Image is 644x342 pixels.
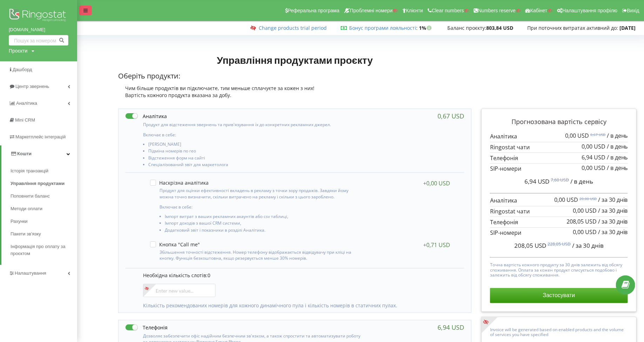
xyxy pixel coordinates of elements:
button: Застосувати [490,288,628,303]
strong: [DATE] [619,25,636,31]
span: Numbers reserve [478,8,516,13]
span: 0,00 USD [582,164,605,172]
img: Ringostat logo [9,7,68,25]
p: Оберіть продукти: [118,71,472,81]
span: 208,05 USD [514,241,546,249]
span: / за 30 днів [598,228,628,236]
p: Ringostat чати [490,207,628,216]
p: Продукт для відстеження звернень та прив'язування їх до конкретних рекламних джерел. [143,122,362,128]
li: Імпорт витрат з ваших рекламних акаунтів або csv таблиці, [165,214,360,221]
span: 0,00 USD [582,143,605,150]
span: 0,00 USD [573,207,597,214]
input: Enter new value... [143,284,216,297]
p: Необхідна кількість слотів: [143,272,457,279]
a: Бонус програми лояльності [349,25,416,31]
p: Кількість рекомендованих номерів для кожного динамічного пула і кількість номерів в статичних пулах. [143,302,457,309]
sup: 7,60 USD [551,177,569,183]
p: Телефонія [490,218,628,226]
p: SIP-номери [490,165,628,173]
span: 6,94 USD [525,177,550,185]
span: Поповнити баланс [11,193,50,200]
span: / в день [607,153,628,161]
label: Аналітика [126,112,167,120]
label: Телефонія [126,324,168,331]
span: Аналiтика [16,101,37,106]
span: / за 30 днів [598,218,628,225]
span: Дашборд [13,67,32,72]
sup: 228,05 USD [548,241,571,247]
li: Спеціалізований звіт для маркетолога [148,162,362,169]
span: Налаштування профілю [562,8,617,13]
a: Поповнити баланс [11,190,77,203]
span: / в день [607,164,628,172]
sup: 0,67 USD [590,132,605,137]
p: Продукт для оцінки ефективності вкладень в рекламу з точки зору продажів. Завдяки йому можна точн... [160,187,360,199]
p: Точна вартість кожного продукту за 30 днів залежить від обсягу споживання. Оплата за кожен продук... [490,261,628,278]
a: Рахунки [11,215,77,228]
strong: 1% [419,25,433,31]
label: Кнопка "Call me" [150,241,200,247]
span: Клієнти [406,8,423,13]
span: 0,00 USD [554,196,578,204]
span: Кабінет [530,8,548,13]
h1: Управління продуктами проєкту [118,54,472,66]
span: 208,05 USD [567,218,597,225]
span: / за 30 днів [572,241,604,249]
span: Баланс проєкту: [447,25,486,31]
p: SIP-номери [490,229,628,237]
p: Аналітика [490,132,628,141]
label: Наскрізна аналітика [150,180,209,186]
p: Збільшення точності відстеження. Номер телефону відображається відвідувачу при кліці на кнопку. Ф... [160,249,360,261]
span: Історія транзакцій [11,167,48,175]
div: +0,00 USD [423,180,450,187]
span: 0,00 USD [573,228,597,236]
span: / в день [607,132,628,139]
a: [DOMAIN_NAME] [9,26,68,33]
span: / за 30 днів [598,207,628,214]
p: Аналітика [490,197,628,205]
span: При поточних витратах активний до: [527,25,618,31]
a: Кошти [1,145,77,162]
span: Методи оплати [11,205,42,212]
div: +0,71 USD [423,241,450,248]
a: Управління продуктами [11,177,77,190]
span: Маркетплейс інтеграцій [15,134,66,139]
p: Ringostat чати [490,143,628,151]
p: Прогнозована вартість сервісу [490,117,628,126]
span: Проблемні номери [350,8,393,13]
div: Чим більше продуктів ви підключаєте, тим меньше сплачуєте за кожен з них! [118,85,472,92]
p: Invoice will be generated based on enabled products and the volume of services you have specified [490,326,628,337]
span: Центр звернень [15,84,49,89]
span: Інформація про оплату за проєктом [11,243,74,257]
span: Кошти [17,151,32,156]
a: Історія транзакцій [11,165,77,177]
span: / в день [571,177,594,185]
span: 6,94 USD [582,153,605,161]
span: Вихід [627,8,639,13]
span: Реферальна програма [288,8,340,13]
li: Додатковий звіт і показники в розділі Аналітика. [165,228,360,234]
span: Рахунки [11,218,28,225]
div: 0,67 USD [438,112,464,119]
strong: 803,84 USD [486,25,513,31]
span: Clear numbers [432,8,464,13]
input: Пошук за номером [9,35,68,46]
div: 6,94 USD [438,324,464,331]
a: Пакети зв'язку [11,228,77,240]
span: 0 [208,272,210,279]
li: Підміна номерів по гео [148,149,362,155]
p: Включає в себе: [143,132,362,138]
span: Пакети зв'язку [11,231,41,238]
li: Імпорт доходів з вашої CRM системи, [165,221,360,227]
span: Управління продуктами [11,180,65,187]
span: Mini CRM [15,117,35,123]
a: Інформація про оплату за проєктом [11,240,77,260]
span: / в день [607,143,628,150]
p: Включає в себе: [160,204,360,210]
p: Телефонія [490,154,628,162]
span: 0,00 USD [565,132,589,139]
span: Налаштування [15,271,46,276]
span: / за 30 днів [598,196,628,204]
div: Вартість кожного продукта вказана за добу. [118,92,472,99]
sup: 20,00 USD [579,196,597,201]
